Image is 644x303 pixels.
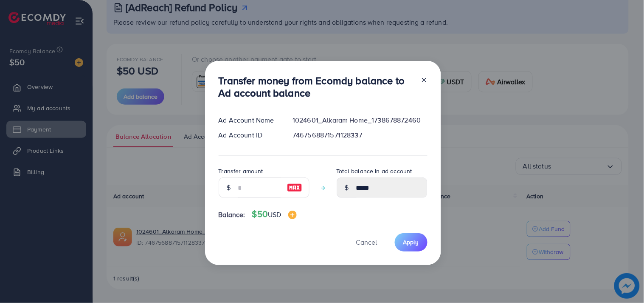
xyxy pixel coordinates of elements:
[346,233,388,252] button: Cancel
[268,210,281,219] span: USD
[395,233,427,252] button: Apply
[212,130,286,140] div: Ad Account ID
[337,167,412,175] label: Total balance in ad account
[286,115,434,125] div: 1024601_Alkaram Home_1738678872460
[252,209,297,220] h4: $50
[212,115,286,125] div: Ad Account Name
[219,74,414,99] h3: Transfer money from Ecomdy balance to Ad account balance
[287,183,302,193] img: image
[219,210,245,220] span: Balance:
[403,238,419,246] span: Apply
[286,130,434,140] div: 7467568871571128337
[288,211,297,219] img: image
[356,237,377,247] span: Cancel
[219,167,263,175] label: Transfer amount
